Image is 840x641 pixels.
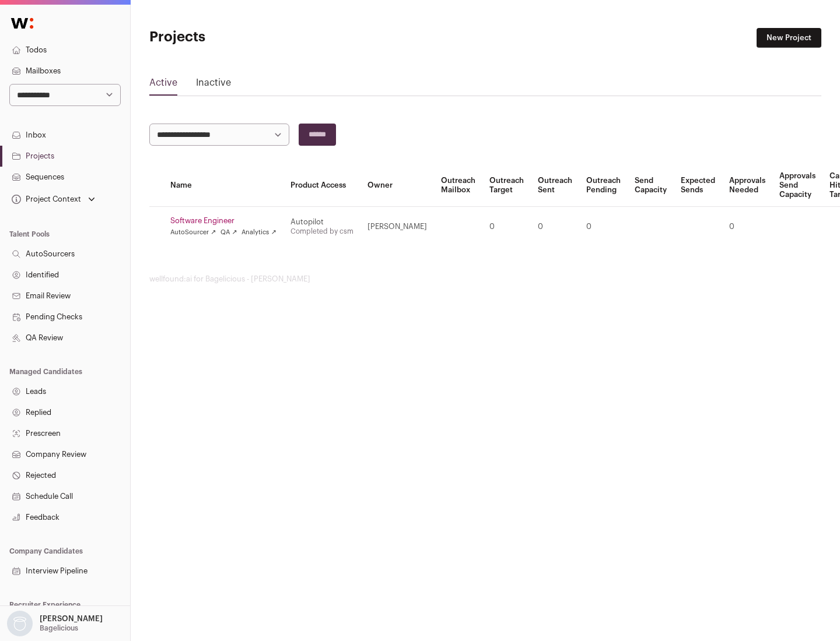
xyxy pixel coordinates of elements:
[360,164,434,207] th: Owner
[40,624,78,633] p: Bagelicious
[674,164,722,207] th: Expected Sends
[482,207,531,247] td: 0
[149,76,177,94] a: Active
[9,195,81,204] div: Project Context
[170,216,276,226] a: Software Engineer
[531,164,579,207] th: Outreach Sent
[722,207,772,247] td: 0
[5,611,105,636] button: Open dropdown
[722,164,772,207] th: Approvals Needed
[579,207,628,247] td: 0
[40,614,103,624] p: [PERSON_NAME]
[149,274,821,284] footer: wellfound:ai for Bagelicious - [PERSON_NAME]
[220,228,237,237] a: QA ↗
[531,207,579,247] td: 0
[196,76,231,94] a: Inactive
[579,164,628,207] th: Outreach Pending
[149,28,373,47] h1: Projects
[7,611,33,636] img: nopic.png
[5,12,40,35] img: Wellfound
[170,228,216,237] a: AutoSourcer ↗
[360,207,434,247] td: [PERSON_NAME]
[757,28,821,48] a: New Project
[283,164,360,207] th: Product Access
[163,164,283,207] th: Name
[290,217,353,227] div: Autopilot
[290,228,353,235] a: Completed by csm
[628,164,674,207] th: Send Capacity
[434,164,482,207] th: Outreach Mailbox
[9,191,97,207] button: Open dropdown
[242,228,276,237] a: Analytics ↗
[482,164,531,207] th: Outreach Target
[772,164,822,207] th: Approvals Send Capacity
